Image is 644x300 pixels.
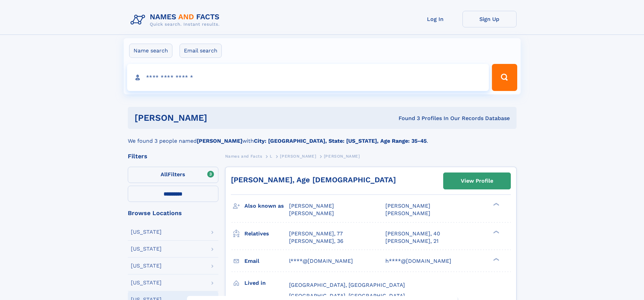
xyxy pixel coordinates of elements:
div: [US_STATE] [131,246,162,252]
div: ❯ [492,230,500,234]
span: [GEOGRAPHIC_DATA], [GEOGRAPHIC_DATA] [289,282,405,288]
div: Browse Locations [128,210,218,216]
span: [PERSON_NAME] [280,154,316,159]
div: Filters [128,153,218,159]
label: Filters [128,167,218,183]
span: [PERSON_NAME] [385,210,430,216]
a: Sign Up [462,11,517,27]
h3: Lived in [244,277,289,289]
a: [PERSON_NAME], 36 [289,237,343,245]
b: City: [GEOGRAPHIC_DATA], State: [US_STATE], Age Range: 35-45 [254,138,427,144]
span: [PERSON_NAME] [324,154,360,159]
div: [US_STATE] [131,280,162,285]
h3: Also known as [244,200,289,212]
h1: [PERSON_NAME] [135,114,303,122]
a: View Profile [444,173,510,189]
span: [PERSON_NAME] [385,203,430,209]
div: Found 3 Profiles In Our Records Database [303,115,510,122]
div: [US_STATE] [131,229,162,235]
a: [PERSON_NAME], Age [DEMOGRAPHIC_DATA] [231,176,396,184]
button: Search Button [492,64,517,91]
a: [PERSON_NAME] [280,152,316,160]
div: [US_STATE] [131,263,162,269]
input: search input [127,64,489,91]
span: [PERSON_NAME] [289,210,334,216]
a: L [270,152,272,160]
b: [PERSON_NAME] [197,138,242,144]
h3: Email [244,255,289,267]
div: ❯ [492,202,500,207]
span: All [161,171,168,178]
label: Name search [129,44,172,58]
span: L [270,154,272,159]
img: Logo Names and Facts [128,11,225,29]
label: Email search [180,44,222,58]
div: We found 3 people named with . [128,129,517,145]
span: [PERSON_NAME] [289,203,334,209]
a: [PERSON_NAME], 21 [385,237,438,245]
a: [PERSON_NAME], 40 [385,230,440,237]
div: View Profile [461,173,493,189]
a: Names and Facts [225,152,262,160]
a: [PERSON_NAME], 77 [289,230,343,237]
h3: Relatives [244,228,289,239]
span: [GEOGRAPHIC_DATA], [GEOGRAPHIC_DATA] [289,293,405,299]
div: ❯ [492,257,500,261]
a: Log In [408,11,462,27]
